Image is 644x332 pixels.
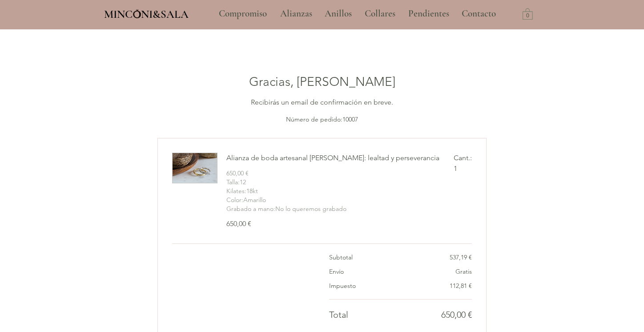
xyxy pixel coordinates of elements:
[441,309,472,320] span: 650,00 €
[329,253,353,261] span: Subtotal
[455,267,472,275] span: Gratis
[454,153,472,174] div: Cant.: 1
[523,8,533,20] a: Carrito con 0 ítems
[320,3,356,25] p: Anillos
[455,3,503,25] a: Contacto
[329,282,356,290] span: Impuesto
[450,282,472,290] span: 112,81 €
[214,3,271,25] p: Compromiso
[318,3,358,25] a: Anillos
[104,8,189,21] span: MINCONI&SALA
[195,3,520,25] nav: Sitio
[358,3,402,25] a: Collares
[450,253,472,261] span: 537,19 €
[226,219,251,229] div: 650,00 €
[226,169,249,178] span: 650,00 €
[526,13,529,19] text: 0
[251,98,393,106] span: Recibirás un email de confirmación en breve.
[329,309,348,320] span: Total
[226,204,445,213] li: Grabado a mano : No lo queremos grabado
[342,115,358,123] span: 10007
[360,3,400,25] p: Collares
[133,9,141,18] img: Minconi Sala
[249,74,395,89] span: Gracias, [PERSON_NAME]
[104,6,189,20] a: MINCONI&SALA
[274,3,318,25] a: Alianzas
[402,3,455,25] a: Pendientes
[457,3,500,25] p: Contacto
[276,3,317,25] p: Alianzas
[226,195,445,204] li: Color : Amarillo
[226,178,445,186] li: Talla : 12
[212,3,274,25] a: Compromiso
[286,115,342,123] span: Número de pedido:
[226,153,445,163] div: Alianza de boda artesanal [PERSON_NAME]: lealtad y perseverancia
[173,153,217,183] img: Alianza de boda artesanal de Roble: lealtad y perseverancia
[226,186,445,195] li: Kilates : 18kt
[329,267,344,275] span: Envío
[404,3,454,25] p: Pendientes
